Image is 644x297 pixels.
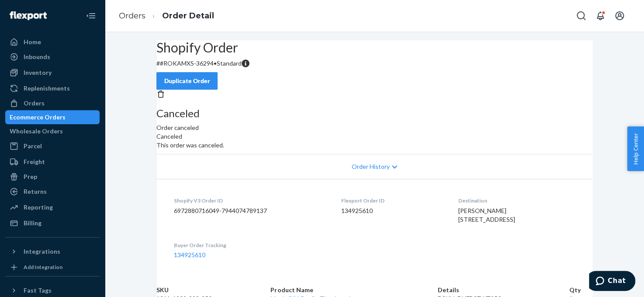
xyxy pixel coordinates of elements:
[5,155,100,169] a: Freight
[174,251,205,259] a: 134925610
[24,157,45,166] div: Freight
[24,187,47,196] div: Returns
[156,108,592,132] div: Order canceled
[589,271,635,293] iframe: Opens a widget where you can chat to one of our agents
[10,11,47,20] img: Flexport logo
[592,7,609,24] button: Open notifications
[352,162,390,171] span: Order History
[24,172,37,181] div: Prep
[24,142,42,150] div: Parcel
[458,197,575,204] dt: Destination
[458,207,515,223] span: [PERSON_NAME] [STREET_ADDRESS]
[5,245,100,259] button: Integrations
[112,3,221,29] ol: breadcrumbs
[569,286,592,294] th: Qty
[10,127,63,136] div: Wholesale Orders
[24,99,45,108] div: Orders
[270,286,438,294] th: Product Name
[5,35,100,49] a: Home
[24,219,42,227] div: Billing
[156,59,592,68] p: # #ROKAMXS-36294
[24,247,60,256] div: Integrations
[24,52,50,61] div: Inbounds
[5,124,100,138] a: Wholesale Orders
[5,110,100,124] a: Ecommerce Orders
[174,241,327,249] dt: Buyer Order Tracking
[164,77,210,85] div: Duplicate Order
[341,206,444,215] dd: 134925610
[174,197,327,204] dt: Shopify V3 Order ID
[24,286,52,295] div: Fast Tags
[5,216,100,230] a: Billing
[156,132,592,141] header: Canceled
[156,40,592,55] h2: Shopify Order
[156,286,270,294] th: SKU
[5,262,100,273] a: Add Integration
[438,286,569,294] th: Details
[627,126,644,171] button: Help Center
[5,170,100,184] a: Prep
[24,263,62,271] div: Add Integration
[572,7,590,24] button: Open Search Box
[24,68,52,77] div: Inventory
[24,84,70,93] div: Replenishments
[162,11,214,21] a: Order Detail
[156,108,592,119] h3: Canceled
[10,113,66,122] div: Ecommerce Orders
[174,206,327,215] dd: 6972880716049-7944074789137
[341,197,444,204] dt: Flexport Order ID
[5,200,100,214] a: Reporting
[5,81,100,95] a: Replenishments
[217,59,242,67] span: Standard
[82,7,100,24] button: Close Navigation
[156,141,592,150] p: This order was canceled.
[5,96,100,110] a: Orders
[5,50,100,64] a: Inbounds
[156,72,218,90] button: Duplicate Order
[5,66,100,80] a: Inventory
[119,11,145,21] a: Orders
[24,203,53,212] div: Reporting
[214,59,217,67] span: •
[611,7,628,24] button: Open account menu
[5,185,100,199] a: Returns
[5,139,100,153] a: Parcel
[24,38,41,46] div: Home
